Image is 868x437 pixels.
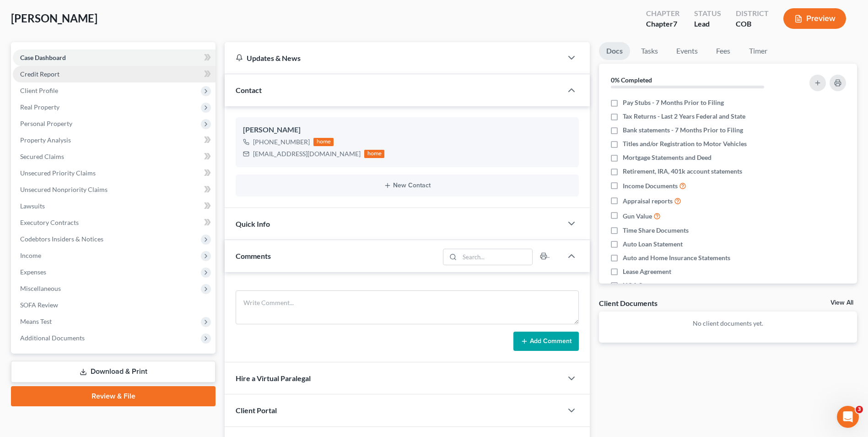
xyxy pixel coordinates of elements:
span: Real Property [20,103,59,111]
p: No client documents yet. [606,319,850,328]
span: Expenses [20,268,46,276]
div: Lead [694,19,721,29]
span: Bank statements - 7 Months Prior to Filing [623,126,743,135]
span: Unsecured Nonpriority Claims [20,186,108,193]
div: [PHONE_NUMBER] [253,137,310,147]
a: Timer [742,42,775,60]
a: Credit Report [13,66,216,82]
span: Auto Loan Statement [623,240,683,249]
span: Lawsuits [20,202,45,210]
a: View All [830,300,853,306]
input: Search... [459,249,532,265]
strong: 0% Completed [611,76,652,84]
button: Preview [783,8,846,29]
span: Mortgage Statements and Deed [623,153,712,162]
span: Additional Documents [20,334,85,342]
a: Secured Claims [13,148,216,165]
span: [PERSON_NAME] [11,11,97,25]
span: SOFA Review [20,301,58,309]
span: Means Test [20,317,52,325]
span: Client Profile [20,87,58,94]
div: home [313,138,334,146]
a: Case Dashboard [13,49,216,66]
div: Chapter [646,19,679,29]
span: Auto and Home Insurance Statements [623,253,730,262]
span: Comments [236,251,271,260]
span: Time Share Documents [623,226,689,235]
div: Status [694,8,721,19]
a: Unsecured Nonpriority Claims [13,181,216,198]
span: HOA Statement [623,281,668,290]
a: Events [669,42,705,60]
span: Credit Report [20,70,59,78]
div: COB [736,19,769,29]
span: Appraisal reports [623,197,673,206]
span: Secured Claims [20,153,64,160]
a: Property Analysis [13,132,216,148]
a: Executory Contracts [13,214,216,231]
span: 7 [673,19,677,28]
span: Pay Stubs - 7 Months Prior to Filing [623,98,724,107]
a: Tasks [634,42,665,60]
a: Fees [709,42,738,60]
span: Personal Property [20,120,72,127]
span: Case Dashboard [20,54,66,61]
span: Property Analysis [20,136,71,144]
button: Add Comment [513,332,579,351]
div: District [736,8,769,19]
span: Titles and/or Registration to Motor Vehicles [623,139,747,148]
iframe: Intercom live chat [837,406,859,428]
span: Retirement, IRA, 401k account statements [623,167,742,176]
span: Hire a Virtual Paralegal [236,374,311,382]
a: Review & File [11,386,216,406]
div: [PERSON_NAME] [243,125,571,136]
a: SOFA Review [13,297,216,313]
span: Lease Agreement [623,267,671,276]
span: Contact [236,86,262,94]
span: Unsecured Priority Claims [20,169,96,177]
span: Income [20,251,41,259]
span: Gun Value [623,212,652,221]
span: Tax Returns - Last 2 Years Federal and State [623,112,745,121]
span: 3 [856,406,863,413]
div: Chapter [646,8,679,19]
span: Client Portal [236,406,277,415]
button: New Contact [243,182,571,189]
div: Updates & News [236,53,551,63]
span: Income Documents [623,181,678,191]
div: Client Documents [599,298,658,308]
a: Unsecured Priority Claims [13,165,216,181]
a: Lawsuits [13,198,216,214]
span: Miscellaneous [20,284,61,292]
div: [EMAIL_ADDRESS][DOMAIN_NAME] [253,149,361,158]
a: Docs [599,42,630,60]
span: Quick Info [236,219,270,228]
div: home [364,150,384,158]
span: Executory Contracts [20,218,79,226]
a: Download & Print [11,361,216,382]
span: Codebtors Insiders & Notices [20,235,103,243]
